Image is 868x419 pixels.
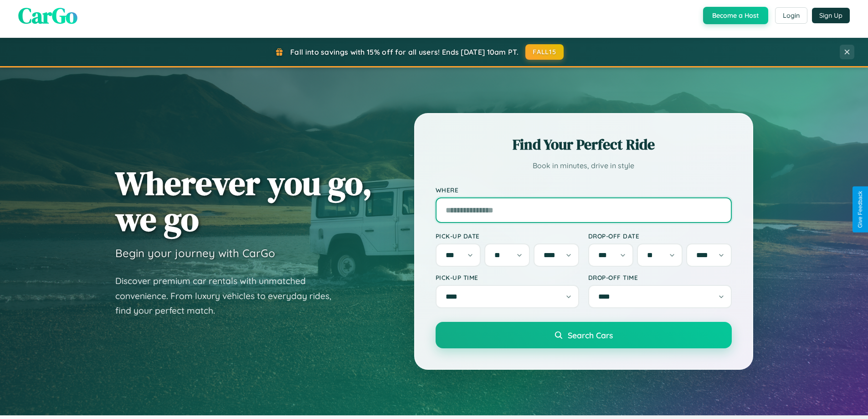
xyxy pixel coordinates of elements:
button: Sign Up [812,8,850,23]
span: Fall into savings with 15% off for all users! Ends [DATE] 10am PT. [290,47,519,57]
div: Give Feedback [857,191,863,228]
span: CarGo [18,0,77,31]
button: Become a Host [703,7,768,24]
label: Drop-off Time [588,274,732,281]
label: Pick-up Time [436,274,579,281]
button: Search Cars [436,322,732,348]
h2: Find Your Perfect Ride [436,134,732,155]
button: FALL15 [525,44,564,60]
h3: Begin your journey with CarGo [115,246,275,260]
label: Where [436,186,732,194]
p: Book in minutes, drive in style [436,159,732,172]
p: Discover premium car rentals with unmatched convenience. From luxury vehicles to everyday rides, ... [115,274,343,318]
h1: Wherever you go, we go [115,165,372,237]
button: Login [775,7,807,24]
label: Drop-off Date [588,232,732,240]
span: Search Cars [568,330,613,340]
label: Pick-up Date [436,232,579,240]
